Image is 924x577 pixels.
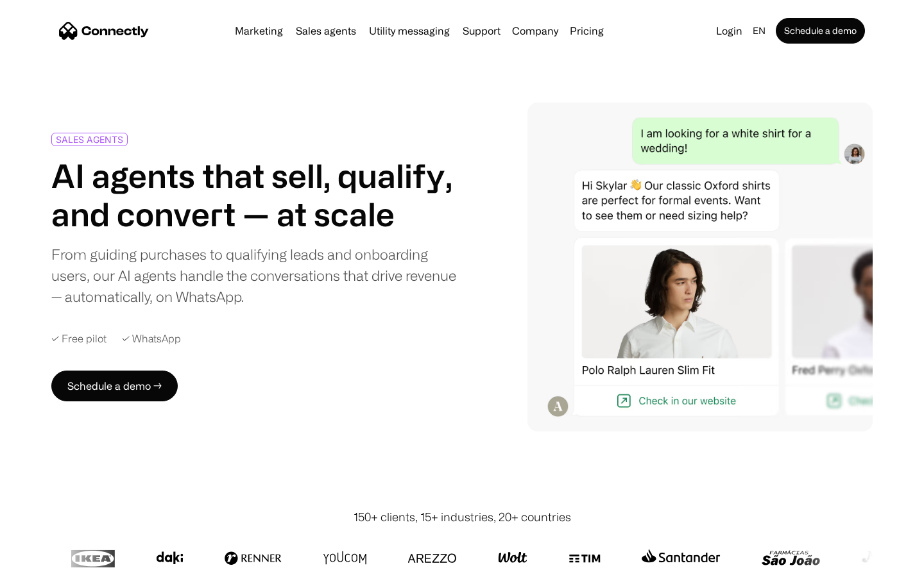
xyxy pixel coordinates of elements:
[51,371,178,401] a: Schedule a demo →
[230,26,288,36] a: Marketing
[508,22,562,40] div: Company
[512,22,558,40] div: Company
[13,553,77,573] aside: Language selected: English
[26,555,77,573] ul: Language list
[51,156,457,233] h1: AI agents that sell, qualify, and convert — at scale
[354,508,571,526] div: 150+ clients, 15+ industries, 20+ countries
[59,21,149,40] a: home
[51,333,107,345] div: ✓ Free pilot
[458,26,506,36] a: Support
[122,333,181,345] div: ✓ WhatsApp
[291,26,361,36] a: Sales agents
[51,244,457,307] div: From guiding purchases to qualifying leads and onboarding users, our AI agents handle the convers...
[364,26,455,36] a: Utility messaging
[711,22,748,40] a: Login
[776,18,865,44] a: Schedule a demo
[565,26,609,36] a: Pricing
[748,22,773,40] div: en
[56,135,123,144] div: SALES AGENTS
[753,22,766,40] div: en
